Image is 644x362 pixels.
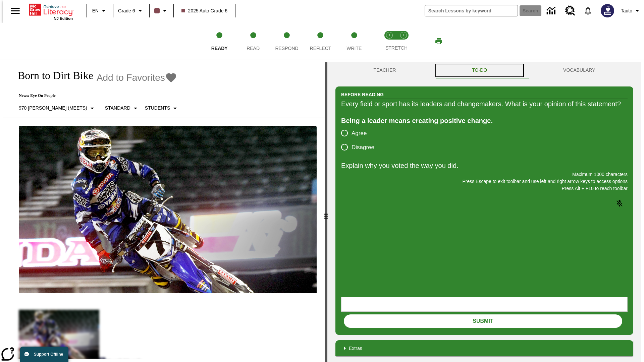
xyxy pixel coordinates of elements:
[301,23,340,60] button: Reflect step 4 of 5
[200,23,239,60] button: Ready step 1 of 5
[325,62,327,362] div: Press Enter or Spacebar and then press right and left arrow keys to move the slider
[327,62,641,362] div: activity
[5,1,25,21] button: Open side menu
[425,5,518,16] input: search field
[341,160,628,171] p: Explain why you voted the way you did.
[601,4,614,17] img: Avatar
[394,23,413,60] button: Stretch Respond step 2 of 2
[92,7,99,14] span: EN
[352,129,367,138] span: Agree
[388,34,390,37] text: 1
[275,46,298,51] span: Respond
[247,46,260,51] span: Read
[341,178,628,185] p: Press Escape to exit toolbar and use left and right arrow keys to access options
[29,2,73,20] div: Home
[3,62,325,359] div: reading
[434,62,525,78] button: TO-DO
[102,102,142,114] button: Scaffolds, Standard
[380,23,399,60] button: Stretch Read step 1 of 2
[428,35,449,47] button: Print
[341,99,628,109] div: Every field or sport has its leaders and changemakers. What is your opinion of this statement?
[335,23,374,60] button: Write step 5 of 5
[19,105,87,112] p: 970 [PERSON_NAME] (Meets)
[211,46,228,51] span: Ready
[341,115,628,126] div: Being a leader means creating positive change.
[20,347,68,362] button: Support Offline
[310,46,331,51] span: Reflect
[89,5,111,17] button: Language: EN, Select a language
[611,195,628,212] button: Click to activate and allow voice recognition
[11,93,182,98] p: News: Eye On People
[341,185,628,192] p: Press Alt + F10 to reach toolbar
[181,7,228,14] span: 2025 Auto Grade 6
[118,7,135,14] span: Grade 6
[11,69,93,82] h1: Born to Dirt Bike
[335,340,633,356] div: Extras
[3,5,98,11] body: Explain why you voted the way you did. Maximum 1000 characters Press Alt + F10 to reach toolbar P...
[145,105,170,112] p: Students
[346,46,362,51] span: Write
[16,102,99,114] button: Select Lexile, 970 Lexile (Meets)
[335,62,633,78] div: Instructional Panel Tabs
[233,23,272,60] button: Read step 2 of 5
[341,91,384,98] h2: Before Reading
[341,171,628,178] p: Maximum 1000 characters
[349,345,362,352] p: Extras
[385,45,408,51] span: STRETCH
[152,5,171,17] button: Class color is dark brown. Change class color
[402,34,404,37] text: 2
[19,126,317,294] img: Motocross racer James Stewart flies through the air on his dirt bike.
[34,352,63,357] span: Support Offline
[142,102,182,114] button: Select Student
[335,62,434,78] button: Teacher
[621,7,632,14] span: Tauto
[344,314,622,328] button: Submit
[341,126,380,154] div: poll
[543,2,561,20] a: Data Center
[267,23,306,60] button: Respond step 3 of 5
[579,2,597,19] a: Notifications
[525,62,633,78] button: VOCABULARY
[561,2,579,20] a: Resource Center, Will open in new tab
[97,72,165,83] span: Add to Favorites
[97,72,177,83] button: Add to Favorites - Born to Dirt Bike
[597,2,618,19] button: Select a new avatar
[618,5,644,17] button: Profile/Settings
[352,143,374,152] span: Disagree
[105,105,130,112] p: Standard
[115,5,147,17] button: Grade: Grade 6, Select a grade
[54,16,73,20] span: NJ Edition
